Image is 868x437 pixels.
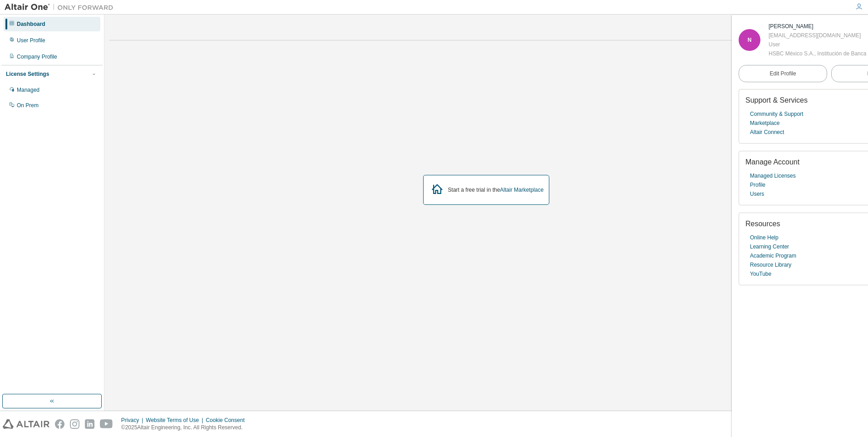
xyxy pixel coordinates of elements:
[3,419,49,429] img: altair_logo.svg
[745,96,808,104] span: Support & Services
[500,187,543,193] a: Altair Marketplace
[146,417,206,424] div: Website Terms of Use
[750,260,791,269] a: Resource Library
[750,269,771,278] a: YouTube
[750,119,779,128] a: Marketplace
[70,419,79,429] img: instagram.svg
[5,3,118,12] img: Altair One
[17,20,45,28] div: Dashboard
[750,251,796,260] a: Academic Program
[100,419,113,429] img: youtube.svg
[17,102,39,109] div: On Prem
[750,242,789,251] a: Learning Center
[121,417,146,424] div: Privacy
[6,70,49,78] div: License Settings
[55,419,64,429] img: facebook.svg
[17,37,45,44] div: User Profile
[85,419,94,429] img: linkedin.svg
[770,70,796,77] span: Edit Profile
[750,189,764,199] a: Users
[17,86,39,94] div: Managed
[750,180,765,189] a: Profile
[750,109,803,119] a: Community & Support
[750,171,796,180] a: Managed Licenses
[750,233,779,242] a: Online Help
[745,220,780,228] span: Resources
[748,37,752,43] span: N
[206,417,250,424] div: Cookie Consent
[17,53,57,60] div: Company Profile
[745,158,799,166] span: Manage Account
[448,186,544,194] div: Start a free trial in the
[121,424,250,432] p: © 2025 Altair Engineering, Inc. All Rights Reserved.
[739,65,827,82] a: Edit Profile
[750,128,784,137] a: Altair Connect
